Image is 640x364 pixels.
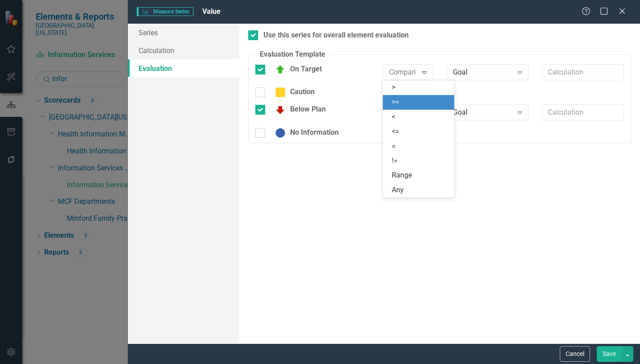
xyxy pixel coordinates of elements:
[392,185,449,195] div: Any
[263,30,409,41] div: Use this series for overall element evaluation
[137,7,193,16] span: Measure Series
[275,87,286,98] img: Caution
[128,59,239,77] a: Evaluation
[392,97,449,108] div: >=
[271,128,339,138] div: No Information
[392,156,449,166] div: !=
[128,24,239,41] a: Series
[392,141,449,152] div: =
[271,64,322,75] div: On Target
[271,87,315,98] div: Caution
[597,346,622,362] button: Save
[453,108,513,118] div: Goal
[275,128,286,138] img: No Information
[275,64,286,75] img: On Target
[392,112,449,122] div: <
[560,346,590,362] button: Cancel
[392,170,449,181] div: Range
[542,64,624,81] input: Calculation
[128,41,239,59] a: Calculation
[542,104,624,121] input: Calculation
[255,50,330,60] legend: Evaluation Template
[453,67,513,77] div: Goal
[392,127,449,137] div: <=
[275,104,286,115] img: Below Plan
[271,104,326,115] div: Below Plan
[202,7,221,16] span: Value
[392,83,449,93] div: >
